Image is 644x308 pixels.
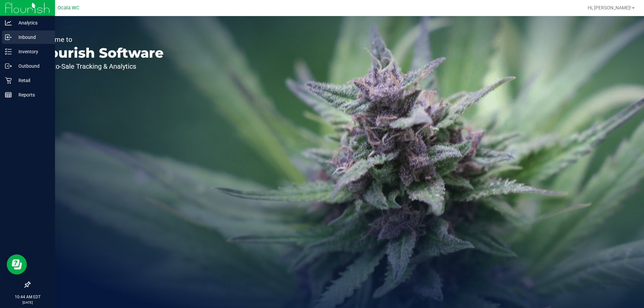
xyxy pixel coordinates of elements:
[12,62,52,70] p: Outbound
[12,76,52,84] p: Retail
[5,91,12,98] inline-svg: Reports
[5,34,12,41] inline-svg: Inbound
[36,36,164,43] p: Welcome to
[36,63,164,70] p: Seed-to-Sale Tracking & Analytics
[12,33,52,41] p: Inbound
[3,294,52,300] p: 10:44 AM EDT
[5,63,12,69] inline-svg: Outbound
[36,46,164,60] p: Flourish Software
[12,91,52,99] p: Reports
[12,19,52,27] p: Analytics
[5,77,12,84] inline-svg: Retail
[5,48,12,55] inline-svg: Inventory
[5,19,12,26] inline-svg: Analytics
[12,48,52,56] p: Inventory
[3,300,52,305] p: [DATE]
[7,254,27,274] iframe: Resource center
[588,5,631,10] span: Hi, [PERSON_NAME]!
[58,5,79,11] span: Ocala WC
